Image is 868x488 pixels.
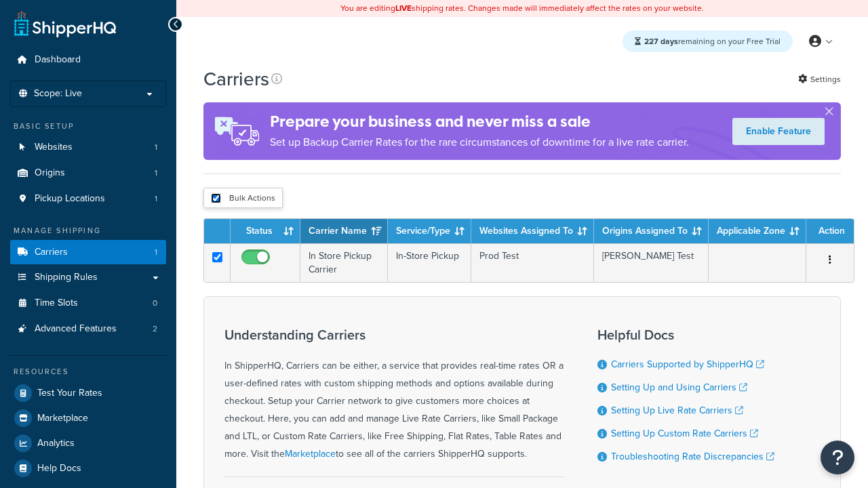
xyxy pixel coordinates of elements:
a: Analytics [10,431,166,455]
td: In-Store Pickup [388,243,471,282]
h3: Helpful Docs [597,327,774,342]
li: Websites [10,135,166,160]
h1: Carriers [203,66,269,92]
a: Help Docs [10,456,166,481]
th: Websites Assigned To: activate to sort column ascending [471,219,594,243]
li: Origins [10,161,166,186]
p: Set up Backup Carrier Rates for the rare circumstances of downtime for a live rate carrier. [270,133,689,152]
span: Help Docs [37,463,81,474]
div: Manage Shipping [10,225,166,237]
span: Origins [35,167,65,179]
span: 1 [155,167,157,179]
span: 0 [153,298,157,309]
span: Test Your Rates [37,388,102,399]
span: 2 [153,323,157,335]
th: Service/Type: activate to sort column ascending [388,219,471,243]
li: Pickup Locations [10,186,166,211]
span: Marketplace [37,413,88,424]
a: Carriers Supported by ShipperHQ [611,357,764,371]
a: Setting Up and Using Carriers [611,380,747,394]
span: Carriers [35,247,68,258]
th: Status: activate to sort column ascending [231,219,300,243]
a: Setting Up Live Rate Carriers [611,403,743,418]
div: remaining on your Free Trial [623,30,793,52]
a: Advanced Features 2 [10,317,166,342]
th: Action [806,219,854,243]
img: ad-rules-rateshop-fe6ec290ccb7230408bd80ed9643f0289d75e0ffd9eb532fc0e269fcd187b520.png [203,102,270,160]
button: Bulk Actions [203,188,283,208]
a: Setting Up Custom Rate Carriers [611,426,758,441]
h3: Understanding Carriers [224,327,564,342]
a: Websites 1 [10,135,166,160]
th: Carrier Name: activate to sort column ascending [300,219,388,243]
span: Time Slots [35,298,78,309]
span: Analytics [37,438,75,449]
div: Resources [10,366,166,378]
td: In Store Pickup Carrier [300,243,388,282]
a: Marketplace [10,406,166,430]
a: Enable Feature [732,118,825,145]
strong: 227 days [644,35,678,47]
a: Carriers 1 [10,240,166,265]
th: Origins Assigned To: activate to sort column ascending [594,219,709,243]
span: Pickup Locations [35,193,105,205]
td: [PERSON_NAME] Test [594,243,709,282]
li: Advanced Features [10,317,166,342]
span: Shipping Rules [35,272,98,283]
a: Shipping Rules [10,265,166,290]
th: Applicable Zone: activate to sort column ascending [709,219,806,243]
div: In ShipperHQ, Carriers can be either, a service that provides real-time rates OR a user-defined r... [224,327,564,463]
b: LIVE [395,2,412,14]
span: Scope: Live [34,88,82,100]
button: Open Resource Center [821,441,854,474]
h4: Prepare your business and never miss a sale [270,110,689,133]
span: Websites [35,142,73,153]
a: Test Your Rates [10,381,166,405]
a: Settings [798,70,841,89]
a: Pickup Locations 1 [10,186,166,211]
li: Carriers [10,240,166,265]
a: Dashboard [10,47,166,73]
div: Basic Setup [10,121,166,132]
a: Origins 1 [10,161,166,186]
span: 1 [155,193,157,205]
li: Time Slots [10,291,166,316]
a: ShipperHQ Home [14,10,116,37]
a: Marketplace [285,447,336,461]
span: 1 [155,142,157,153]
span: 1 [155,247,157,258]
a: Time Slots 0 [10,291,166,316]
td: Prod Test [471,243,594,282]
span: Advanced Features [35,323,117,335]
span: Dashboard [35,54,81,66]
a: Troubleshooting Rate Discrepancies [611,449,774,464]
